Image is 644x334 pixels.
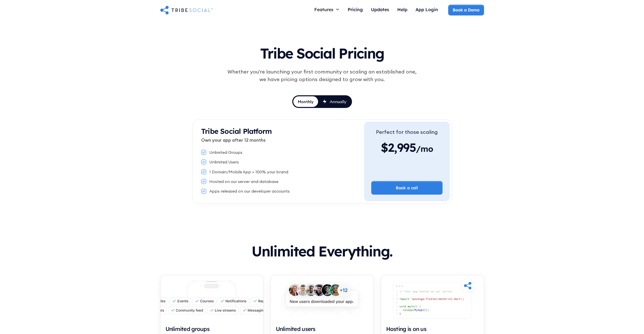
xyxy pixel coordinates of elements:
div: Unlimited users [276,325,368,333]
a: Book a Demo [448,5,484,15]
div: Whether you're launching your first community or scaling an established one, we have pricing opti... [225,68,419,83]
div: Hosted on our server and database [209,179,278,184]
a: Book a call [371,181,443,195]
a: home [160,5,213,15]
strong: Tribe Social Platform [201,127,272,136]
div: Annually [330,99,346,104]
div: Unlimited Users [209,159,239,165]
div: Hosting is on us [386,325,479,333]
div: Perfect for those scaling [376,128,438,136]
div: Help [397,7,407,12]
div: Unlimited Groups [209,150,242,155]
div: Pricing [348,7,363,12]
p: Own your app after 12 months [201,137,364,143]
div: Unlimited groups [165,325,258,333]
div: 1 Domain/Mobile App + 100% your brand [209,169,288,175]
div: Features [310,5,344,14]
div: $2,995 [376,140,438,155]
div: Updates [371,7,389,12]
div: App Login [416,7,438,12]
h1: Tribe Social Pricing [205,41,440,64]
a: Updates [367,5,393,15]
a: Help [393,5,411,15]
a: App Login [411,5,442,15]
span: /mo [416,144,433,156]
div: Monthly [298,99,314,104]
div: Apps released on our developer accounts [209,188,290,194]
div: Features [314,7,334,12]
h2: Unlimited Everything. [160,244,484,259]
a: Pricing [344,5,367,15]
